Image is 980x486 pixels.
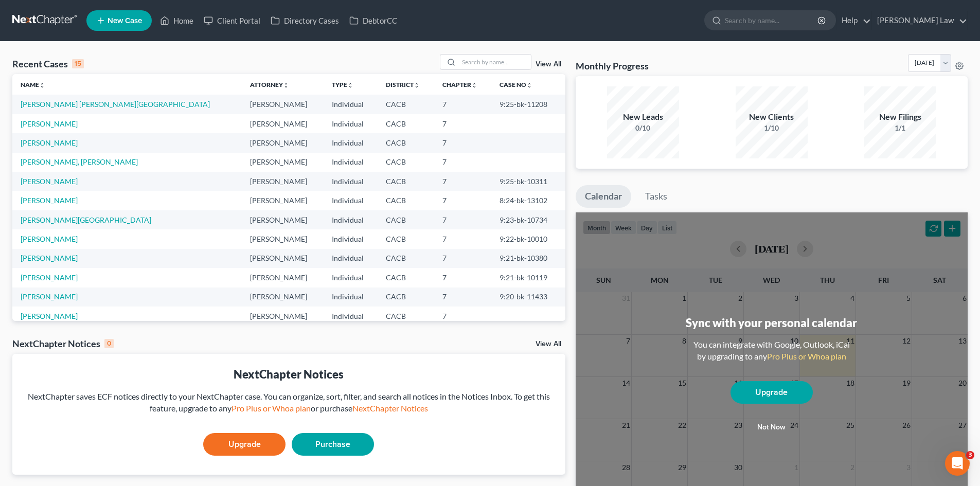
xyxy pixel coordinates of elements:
[292,433,374,456] a: Purchase
[231,403,311,413] a: Pro Plus or Whoa plan
[352,403,428,413] a: NextChapter Notices
[324,210,378,229] td: Individual
[378,95,434,114] td: CACB
[324,133,378,152] td: Individual
[39,82,45,88] i: unfold_more
[378,114,434,133] td: CACB
[21,273,78,282] a: [PERSON_NAME]
[155,11,199,30] a: Home
[324,229,378,248] td: Individual
[242,307,324,326] td: [PERSON_NAME]
[12,58,84,70] div: Recent Cases
[324,268,378,287] td: Individual
[324,287,378,307] td: Individual
[378,191,434,210] td: CACB
[434,210,492,229] td: 7
[434,191,492,210] td: 7
[378,229,434,248] td: CACB
[378,153,434,172] td: CACB
[434,307,492,326] td: 7
[242,210,324,229] td: [PERSON_NAME]
[736,123,808,133] div: 1/10
[242,133,324,152] td: [PERSON_NAME]
[686,315,857,331] div: Sync with your personal calendar
[21,391,557,415] div: NextChapter saves ECF notices directly to your NextChapter case. You can organize, sort, filter, ...
[725,11,819,30] input: Search by name...
[242,287,324,307] td: [PERSON_NAME]
[21,100,210,109] a: [PERSON_NAME] [PERSON_NAME][GEOGRAPHIC_DATA]
[491,172,565,191] td: 9:25-bk-10311
[500,81,532,88] a: Case Nounfold_more
[864,111,936,123] div: New Filings
[536,340,561,348] a: View All
[347,82,353,88] i: unfold_more
[378,133,434,152] td: CACB
[491,210,565,229] td: 9:23-bk-10734
[434,133,492,152] td: 7
[872,11,967,30] a: [PERSON_NAME] Law
[414,82,420,88] i: unfold_more
[324,114,378,133] td: Individual
[242,191,324,210] td: [PERSON_NAME]
[21,366,557,382] div: NextChapter Notices
[21,254,78,262] a: [PERSON_NAME]
[378,287,434,307] td: CACB
[576,185,631,208] a: Calendar
[442,81,477,88] a: Chapterunfold_more
[536,61,561,68] a: View All
[434,249,492,268] td: 7
[104,339,114,348] div: 0
[491,191,565,210] td: 8:24-bk-13102
[491,249,565,268] td: 9:21-bk-10380
[491,268,565,287] td: 9:21-bk-10119
[730,381,813,404] a: Upgrade
[332,81,353,88] a: Typeunfold_more
[836,11,871,30] a: Help
[324,153,378,172] td: Individual
[199,11,265,30] a: Client Portal
[434,229,492,248] td: 7
[12,337,114,350] div: NextChapter Notices
[434,114,492,133] td: 7
[242,95,324,114] td: [PERSON_NAME]
[21,119,78,128] a: [PERSON_NAME]
[434,172,492,191] td: 7
[378,268,434,287] td: CACB
[21,215,151,224] a: [PERSON_NAME][GEOGRAPHIC_DATA]
[945,451,970,476] iframe: Intercom live chat
[324,95,378,114] td: Individual
[491,95,565,114] td: 9:25-bk-11208
[576,60,649,72] h3: Monthly Progress
[203,433,286,456] a: Upgrade
[491,229,565,248] td: 9:22-bk-10010
[72,59,84,68] div: 15
[242,229,324,248] td: [PERSON_NAME]
[242,153,324,172] td: [PERSON_NAME]
[242,114,324,133] td: [PERSON_NAME]
[21,177,78,186] a: [PERSON_NAME]
[378,307,434,326] td: CACB
[730,417,813,438] button: Not now
[736,111,808,123] div: New Clients
[324,191,378,210] td: Individual
[471,82,477,88] i: unfold_more
[434,287,492,307] td: 7
[459,55,531,69] input: Search by name...
[283,82,289,88] i: unfold_more
[434,153,492,172] td: 7
[434,268,492,287] td: 7
[607,111,679,123] div: New Leads
[21,196,78,205] a: [PERSON_NAME]
[265,11,344,30] a: Directory Cases
[250,81,289,88] a: Attorneyunfold_more
[242,249,324,268] td: [PERSON_NAME]
[378,249,434,268] td: CACB
[21,292,78,301] a: [PERSON_NAME]
[324,307,378,326] td: Individual
[491,287,565,307] td: 9:20-bk-11433
[108,17,142,25] span: New Case
[21,138,78,147] a: [PERSON_NAME]
[324,172,378,191] td: Individual
[21,81,45,88] a: Nameunfold_more
[378,210,434,229] td: CACB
